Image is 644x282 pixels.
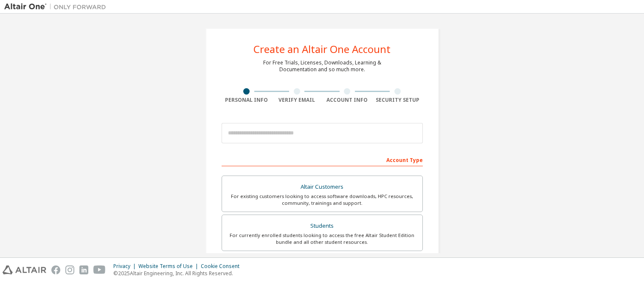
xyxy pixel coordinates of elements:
[138,263,201,270] div: Website Terms of Use
[322,97,373,103] div: Account Info
[113,270,245,277] p: © 2025 Altair Engineering, Inc. All Rights Reserved.
[201,263,245,270] div: Cookie Consent
[227,232,417,246] div: For currently enrolled students looking to access the free Altair Student Edition bundle and all ...
[227,220,417,232] div: Students
[372,97,423,103] div: Security Setup
[65,265,74,274] img: instagram.svg
[227,193,417,207] div: For existing customers looking to access software downloads, HPC resources, community, trainings ...
[253,44,391,54] div: Create an Altair One Account
[263,59,381,73] div: For Free Trials, Licenses, Downloads, Learning & Documentation and so much more.
[79,265,88,274] img: linkedin.svg
[272,97,322,103] div: Verify Email
[222,97,272,103] div: Personal Info
[222,153,423,166] div: Account Type
[113,263,138,270] div: Privacy
[227,181,417,193] div: Altair Customers
[93,265,106,274] img: youtube.svg
[3,265,46,274] img: altair_logo.svg
[4,3,110,11] img: Altair One
[51,265,60,274] img: facebook.svg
